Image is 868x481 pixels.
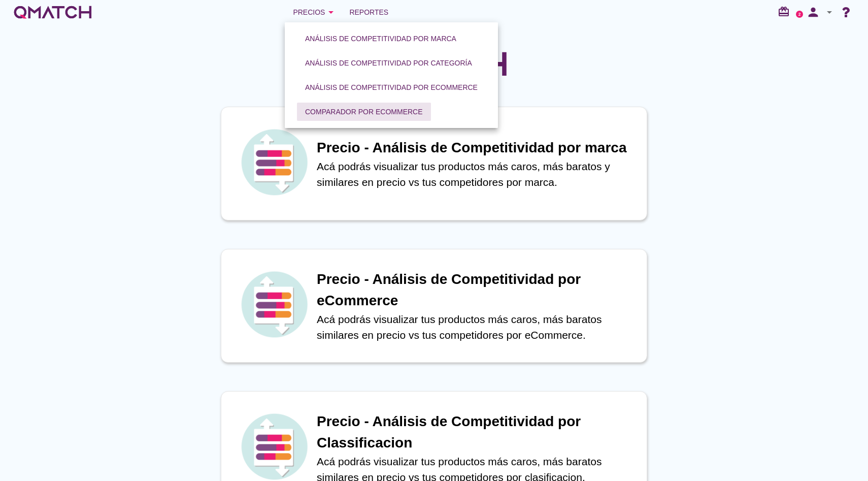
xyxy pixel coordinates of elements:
[317,137,637,158] h1: Precio - Análisis de Competitividad por marca
[239,126,310,198] img: icon
[293,6,337,18] div: Precios
[317,411,637,454] h1: Precio - Análisis de Competitividad por Classificacion
[349,6,388,18] span: Reportes
[297,103,431,121] button: Comparador por eCommerce
[293,100,435,124] a: Comparador por eCommerce
[803,5,823,19] i: person
[297,78,486,97] button: Análisis de competitividad por eCommerce
[293,51,484,75] a: Análisis de competitividad por categoría
[325,6,337,18] i: arrow_drop_down
[796,11,803,18] a: 2
[317,269,637,311] h1: Precio - Análisis de Competitividad por eCommerce
[297,29,464,48] button: Análisis de competitividad por marca
[12,2,93,22] a: white-qmatch-logo
[305,58,472,69] div: Análisis de competitividad por categoría
[285,2,345,22] button: Precios
[305,34,456,44] div: Análisis de competitividad por marca
[297,54,480,72] button: Análisis de competitividad por categoría
[345,2,392,22] a: Reportes
[239,269,310,340] img: icon
[778,6,794,18] i: redeem
[798,12,801,16] text: 2
[305,82,478,93] div: Análisis de competitividad por eCommerce
[293,26,469,51] a: Análisis de competitividad por marca
[317,158,637,190] p: Acá podrás visualizar tus productos más caros, más baratos y similares en precio vs tus competido...
[207,107,661,220] a: iconPrecio - Análisis de Competitividad por marcaAcá podrás visualizar tus productos más caros, m...
[293,75,490,100] a: Análisis de competitividad por eCommerce
[823,6,836,18] i: arrow_drop_down
[317,311,637,343] p: Acá podrás visualizar tus productos más caros, más baratos similares en precio vs tus competidore...
[305,107,423,117] div: Comparador por eCommerce
[207,249,661,363] a: iconPrecio - Análisis de Competitividad por eCommerceAcá podrás visualizar tus productos más caro...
